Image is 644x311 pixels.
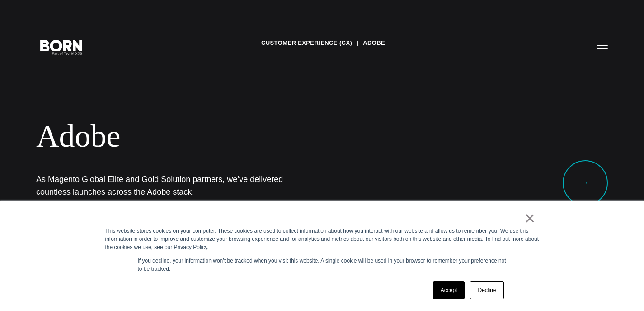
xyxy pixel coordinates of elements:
[563,160,608,206] a: →
[363,36,385,50] a: Adobe
[525,214,536,222] a: ×
[36,118,551,155] div: Adobe
[592,37,613,56] button: Open
[36,173,307,198] h1: As Magento Global Elite and Gold Solution partners, we’ve delivered countless launches across the...
[105,227,539,251] div: This website stores cookies on your computer. These cookies are used to collect information about...
[470,281,503,299] a: Decline
[261,36,352,50] a: Customer Experience (CX)
[138,257,507,273] p: If you decline, your information won’t be tracked when you visit this website. A single cookie wi...
[433,281,465,299] a: Accept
